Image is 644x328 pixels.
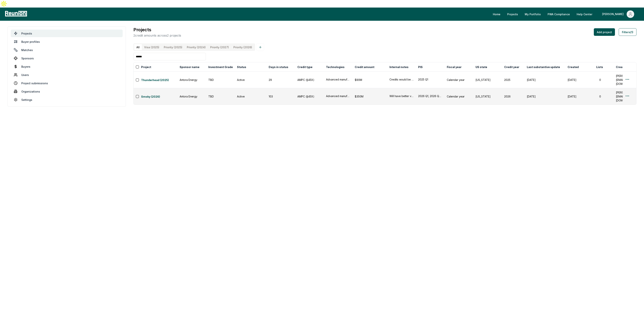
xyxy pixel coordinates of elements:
button: Credit type [297,63,313,71]
div: AMPC (§45X) [297,78,322,82]
button: Advanced manufacturing [326,94,350,98]
a: Matches [11,46,123,54]
button: Investment Grade [208,63,234,71]
button: All [134,44,142,50]
button: Technologies [325,63,345,71]
a: Buyer profiles [11,38,123,45]
nav: Main [490,10,640,18]
button: Thunderhead (2025) [141,77,177,83]
button: PIS [417,63,423,71]
div: [PERSON_NAME] [602,10,625,18]
a: Project submissions [11,79,123,87]
button: Credits would be from Q3 and Q4 and are expected to total $75-$100M. $5-10M remaining from the fu... [389,77,414,81]
a: Sponsors [11,54,123,62]
a: PWA Compliance [545,10,573,18]
button: Lists [596,63,604,71]
h3: Projects [133,26,181,33]
button: 2026 Q1, 2026 Q2, 2026 Q3, 2026 Q4 [418,94,442,98]
button: Credit amount [354,63,375,71]
a: Projects [11,30,123,37]
div: Antora Energy [180,94,204,98]
button: 2025 Q1 [418,77,442,81]
div: 29 [269,78,293,82]
p: 2 credit amounts across 2 projects [133,33,181,38]
div: [US_STATE] [475,94,500,98]
a: Home [490,10,503,18]
a: My Portfolio [522,10,544,18]
div: [US_STATE] [475,78,500,82]
div: $90M [355,78,385,82]
button: Project [140,63,152,71]
div: [DATE] [527,78,563,82]
span: 0 [596,95,604,98]
div: [DATE] [568,78,592,82]
button: Priority (2024) [185,44,208,50]
button: Will have better visibility on monthly variation of 2026 credit volumes at the end of 2025, but f... [389,94,414,98]
a: Smoky (2026) [141,95,177,99]
a: Projects [504,10,521,18]
button: Advanced manufacturing [326,77,350,81]
button: Filters(1) [619,28,636,36]
a: Help Center [574,10,595,18]
div: Calendar year [447,94,471,98]
button: Created by [615,63,632,71]
a: Organizations [11,88,123,95]
button: US state [475,63,488,71]
button: Last substantive update [526,63,561,71]
button: Priority (2026) [231,44,254,50]
div: Active [237,78,264,82]
button: Priority (2027) [208,44,231,50]
button: Credit year [503,63,520,71]
button: Add project [594,28,615,36]
button: Days in status [268,63,289,71]
div: [DATE] [527,94,563,98]
div: TBD [208,94,232,98]
button: Fiscal year [446,63,462,71]
button: [PERSON_NAME] [599,10,637,18]
div: 2025 [504,78,522,82]
div: [DATE] [568,94,592,98]
div: TBD [208,78,232,82]
div: Active [237,94,264,98]
div: [PERSON_NAME][EMAIL_ADDRESS][DOMAIN_NAME] [616,74,640,86]
div: Calendar year [447,78,471,82]
div: Antora Energy [180,78,204,82]
div: AMPC (§45X) [297,94,322,98]
div: 2026 [504,94,522,98]
button: Priority (2025) [162,44,185,50]
div: 103 [269,94,293,98]
button: Internal notes [389,63,409,71]
span: 0 [596,78,604,81]
button: Status [236,63,247,71]
button: Sponsor name [179,63,200,71]
div: [PERSON_NAME][EMAIL_ADDRESS][DOMAIN_NAME] [616,90,640,102]
div: $350M [355,94,385,98]
button: Smoky (2026) [141,94,177,99]
a: Settings [11,96,123,103]
a: Buyers [11,63,123,70]
button: Visa (2025) [142,44,162,50]
button: Created [567,63,579,71]
a: Users [11,71,123,79]
a: Thunderhead (2025) [141,78,177,83]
